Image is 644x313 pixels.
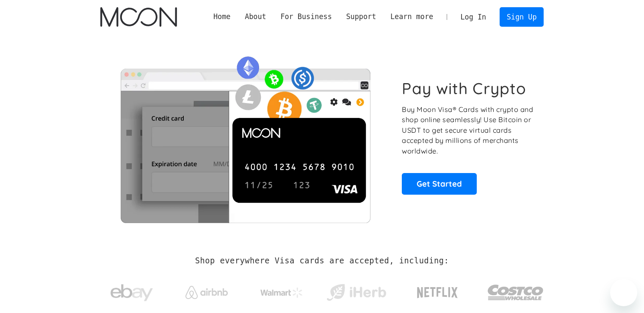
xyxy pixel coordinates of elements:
[402,173,477,194] a: Get Started
[274,11,339,22] div: For Business
[100,50,390,223] img: Moon Cards let you spend your crypto anywhere Visa is accepted.
[100,7,177,27] a: home
[383,11,440,22] div: Learn more
[500,7,544,26] a: Sign Up
[325,282,388,304] img: iHerb
[195,256,449,265] h2: Shop everywhere Visa cards are accepted, including:
[400,274,475,307] a: Netflix
[100,271,163,310] a: ebay
[487,268,544,313] a: Costco
[250,279,313,302] a: Walmart
[111,279,153,306] img: ebay
[453,8,493,26] a: Log In
[402,104,534,156] p: Buy Moon Visa® Cards with crypto and shop online seamlessly! Use Bitcoin or USDT to get secure vi...
[238,11,273,22] div: About
[346,11,376,22] div: Support
[280,11,332,22] div: For Business
[487,277,544,308] img: Costco
[325,273,388,308] a: iHerb
[175,277,238,303] a: Airbnb
[260,288,303,298] img: Walmart
[390,11,433,22] div: Learn more
[185,286,228,299] img: Airbnb
[339,11,383,22] div: Support
[206,11,238,22] a: Home
[416,282,459,303] img: Netflix
[610,279,637,306] iframe: Button to launch messaging window
[100,7,177,27] img: Moon Logo
[402,79,526,98] h1: Pay with Crypto
[245,11,266,22] div: About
